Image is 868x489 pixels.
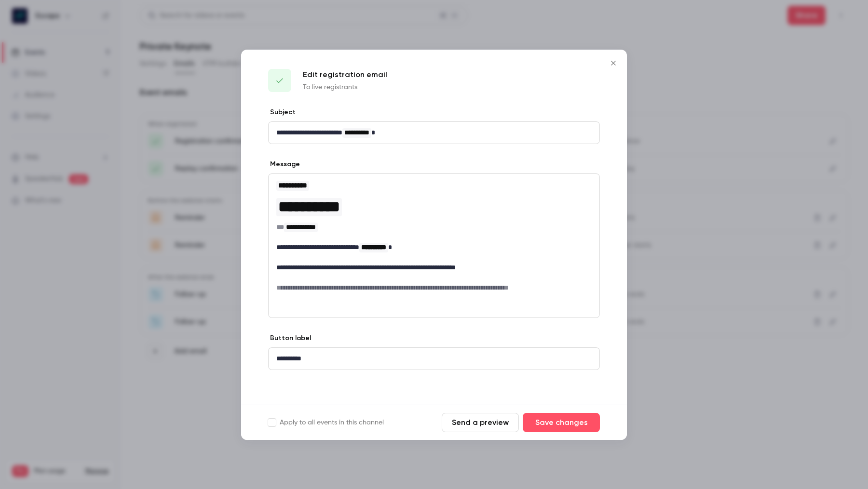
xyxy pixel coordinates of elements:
[268,333,311,343] label: Button label
[604,53,623,73] button: Close
[303,69,387,80] p: Edit registration email
[268,107,296,117] label: Subject
[269,122,599,144] div: editor
[268,418,384,427] label: Apply to all events in this channel
[303,82,387,92] p: To live registrants
[268,159,300,169] label: Message
[523,413,600,432] button: Save changes
[442,413,519,432] button: Send a preview
[269,174,599,298] div: editor
[269,348,599,370] div: editor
